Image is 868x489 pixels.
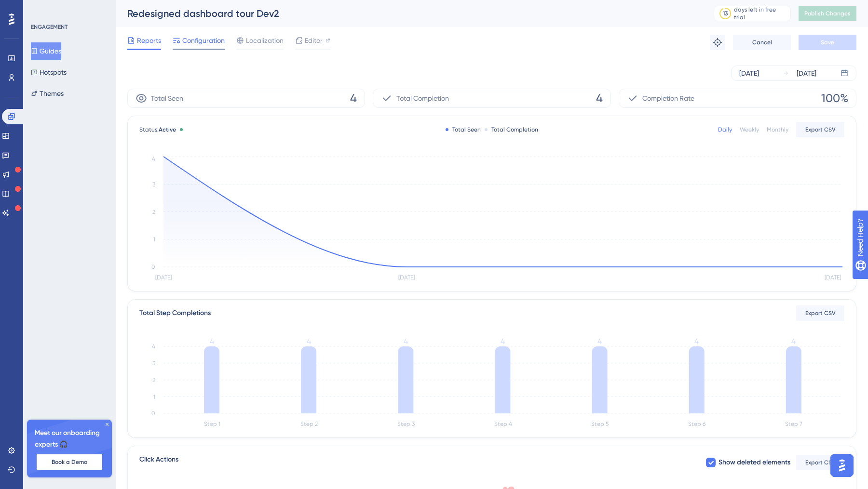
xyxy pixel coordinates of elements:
div: ENGAGEMENT [31,23,68,31]
span: 100% [821,91,848,106]
span: Total Completion [396,93,449,104]
button: Export CSV [796,455,844,470]
tspan: 0 [151,410,155,417]
iframe: UserGuiding AI Assistant Launcher [827,451,856,480]
span: Export CSV [805,126,836,133]
span: Save [821,39,834,46]
tspan: Step 4 [494,421,512,427]
div: Total Seen [446,126,481,133]
tspan: 4 [307,337,311,346]
tspan: [DATE] [398,274,415,281]
tspan: Step 3 [397,421,415,427]
span: Status: [139,126,176,133]
button: Book a Demo [37,454,102,470]
button: Save [799,35,856,50]
span: Localization [246,35,284,46]
tspan: 4 [791,337,796,346]
tspan: 1 [153,394,155,400]
tspan: [DATE] [825,274,841,281]
tspan: 4 [501,337,505,346]
span: Publish Changes [804,10,851,17]
div: [DATE] [797,67,816,79]
span: Need Help? [23,2,60,14]
span: Show deleted elements [719,457,790,468]
span: Book a Demo [52,458,87,466]
span: Completion Rate [642,93,694,104]
tspan: 3 [152,181,155,188]
button: Cancel [733,35,791,50]
tspan: 4 [694,337,699,346]
span: Export CSV [805,459,836,466]
tspan: Step 6 [688,421,705,427]
tspan: 0 [151,264,155,270]
button: Themes [31,85,64,102]
div: days left in free trial [734,6,787,21]
div: Monthly [767,126,788,133]
span: 4 [596,91,603,106]
span: Cancel [752,39,772,46]
button: Guides [31,42,61,60]
div: [DATE] [739,67,759,79]
tspan: 2 [152,209,155,215]
span: Editor [305,35,323,46]
span: 4 [350,91,357,106]
span: Total Seen [151,93,183,104]
button: Publish Changes [799,6,856,21]
div: Redesigned dashboard tour Dev2 [127,7,690,20]
tspan: 3 [152,360,155,367]
div: Weekly [740,126,759,133]
tspan: 4 [152,343,155,350]
span: Meet our onboarding experts 🎧 [35,427,104,450]
tspan: 4 [152,156,155,162]
span: Active [159,126,176,133]
span: Export CSV [805,309,836,317]
div: Daily [718,126,732,133]
div: Total Step Completions [139,307,211,319]
tspan: Step 1 [204,421,220,427]
tspan: 4 [404,337,408,346]
span: Configuration [182,35,225,46]
tspan: 4 [597,337,602,346]
tspan: 4 [210,337,214,346]
div: 13 [723,10,728,17]
button: Hotspots [31,64,67,81]
div: Total Completion [485,126,538,133]
button: Export CSV [796,305,844,321]
span: Click Actions [139,454,178,471]
tspan: 2 [152,377,155,383]
tspan: Step 7 [785,421,802,427]
tspan: 1 [153,236,155,243]
tspan: [DATE] [155,274,172,281]
span: Reports [137,35,161,46]
tspan: Step 2 [300,421,318,427]
tspan: Step 5 [591,421,609,427]
button: Export CSV [796,122,844,137]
